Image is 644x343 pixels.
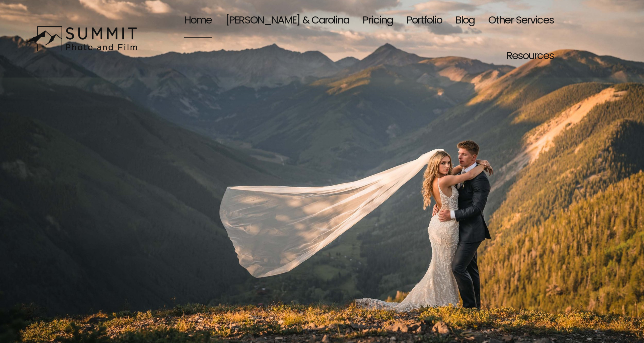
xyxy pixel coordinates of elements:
a: Home [184,3,212,39]
a: Blog [455,3,475,39]
img: Summit Photo and Film [26,26,141,52]
a: folder dropdown [506,39,554,75]
a: Pricing [363,3,393,39]
a: [PERSON_NAME] & Carolina [225,3,349,39]
a: Portfolio [407,3,442,39]
span: Resources [506,40,554,73]
span: Other Services [488,4,554,38]
a: folder dropdown [488,3,554,39]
